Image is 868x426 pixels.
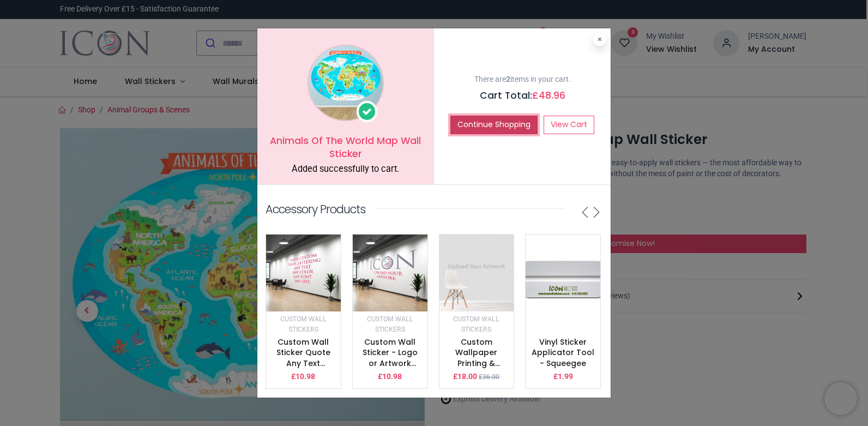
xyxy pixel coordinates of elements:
[439,235,514,311] img: image_512
[526,235,600,322] img: image_512
[382,372,402,381] span: 10.98
[280,314,327,334] a: Custom Wall Stickers
[442,74,602,85] p: There are items in your cart.
[367,315,413,334] small: Custom Wall Stickers
[539,89,565,102] span: 48.96
[483,373,499,381] span: 36.00
[479,373,499,382] small: £
[272,337,335,390] a: Custom Wall Sticker Quote Any Text & Colour - Vinyl Lettering
[544,116,594,134] a: View Cart
[367,314,413,334] a: Custom Wall Stickers
[532,337,594,369] a: Vinyl Sticker Applicator Tool - Squeegee
[296,372,315,381] span: 10.98
[363,337,418,401] a: Custom Wall Sticker - Logo or Artwork Printing - Upload your design
[506,75,510,83] b: 2
[453,314,499,334] a: Custom Wall Stickers
[532,89,565,102] span: £
[442,89,602,103] h5: Cart Total:
[450,116,538,134] button: Continue Shopping
[266,235,341,311] img: image_512
[291,371,315,382] p: £
[266,134,425,161] h5: Animals Of The World Map Wall Sticker
[451,337,502,390] a: Custom Wallpaper Printing & Custom Wall Murals
[453,371,477,382] p: £
[558,372,573,381] span: 1.99
[453,315,499,334] small: Custom Wall Stickers
[457,372,477,381] span: 18.00
[266,163,425,176] div: Added successfully to cart.
[280,315,327,334] small: Custom Wall Stickers
[378,371,402,382] p: £
[353,235,427,311] img: image_512
[308,45,384,121] img: image_1024
[266,201,365,217] p: Accessory Products
[553,371,573,382] p: £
